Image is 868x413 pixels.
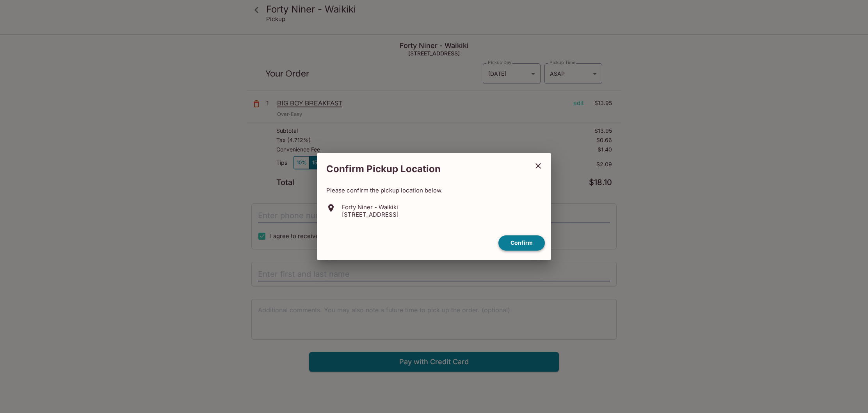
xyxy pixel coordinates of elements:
[317,159,528,179] h2: Confirm Pickup Location
[326,187,542,194] p: Please confirm the pickup location below.
[342,203,398,211] p: Forty Niner - Waikiki
[528,156,548,176] button: close
[342,211,398,218] p: [STREET_ADDRESS]
[498,235,545,251] button: confirm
